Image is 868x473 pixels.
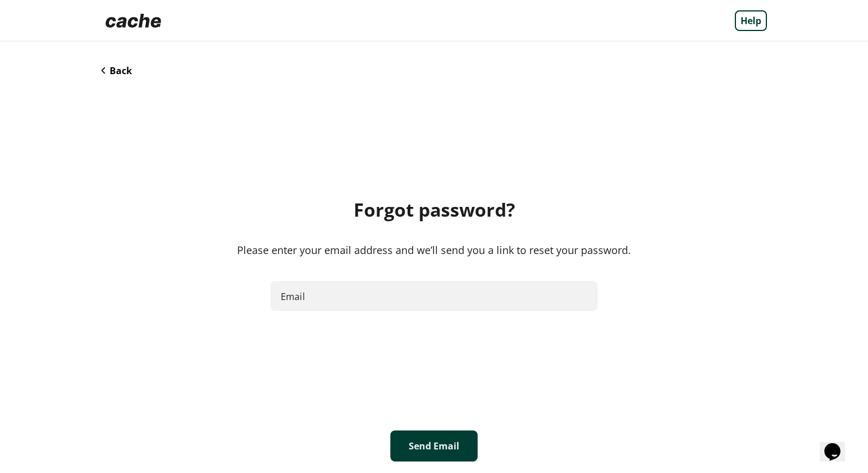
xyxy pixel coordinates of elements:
[735,10,767,31] a: Help
[820,427,857,462] iframe: chat widget
[101,67,105,74] img: Back Icon
[390,430,478,462] button: Send Email
[101,64,132,77] button: Back
[237,242,631,258] div: Please enter your email address and we’ll send you a link to reset your password.
[101,9,166,32] img: Logo
[354,198,515,221] div: Forgot password?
